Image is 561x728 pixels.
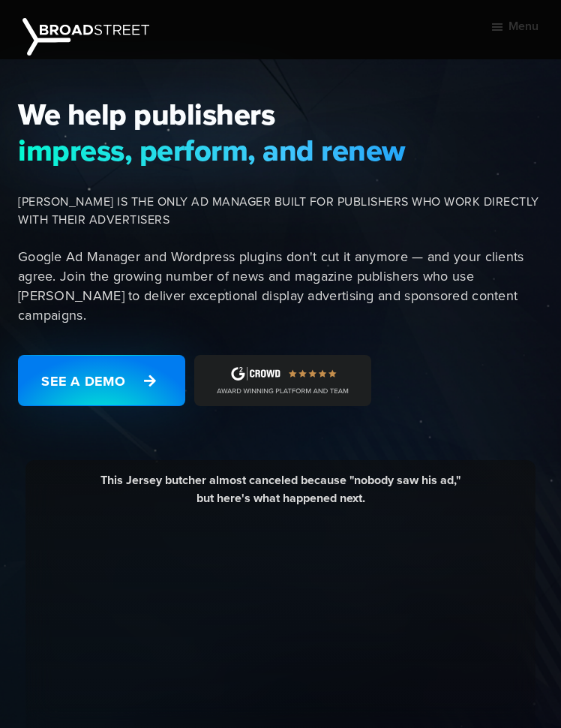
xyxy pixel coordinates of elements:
[22,18,149,56] img: Broadstreet | The Ad Manager for Small Publishers
[490,8,538,45] button: Menu
[18,193,552,229] span: [PERSON_NAME] IS THE ONLY AD MANAGER BUILT FOR PUBLISHERS WHO WORK DIRECTLY WITH THEIR ADVERTISERS
[18,355,185,406] a: See a Demo
[37,471,524,519] div: This Jersey butcher almost canceled because "nobody saw his ad," but here's what happened next.
[18,97,552,133] span: We help publishers
[18,133,552,169] span: impress, perform, and renew
[18,247,552,325] p: Google Ad Manager and Wordpress plugins don't cut it anymore — and your clients agree. Join the g...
